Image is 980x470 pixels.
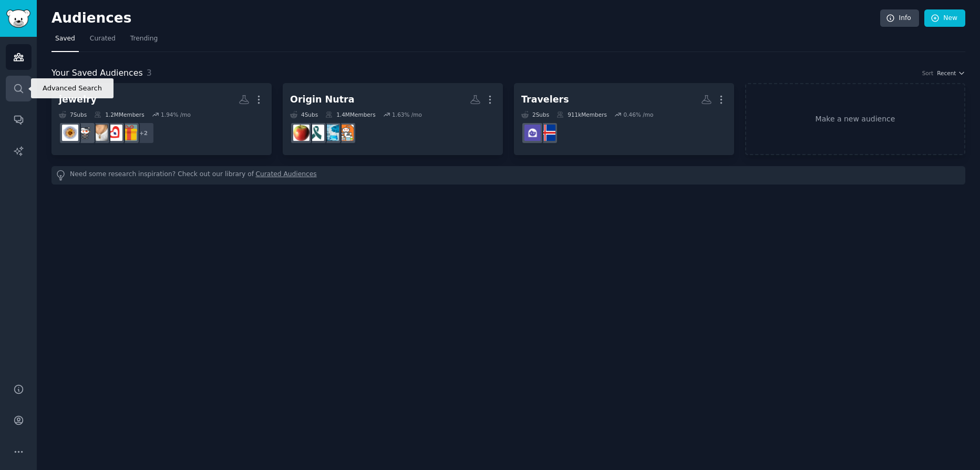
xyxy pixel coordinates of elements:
div: jewelry [59,93,97,106]
span: Your Saved Audiences [51,67,143,80]
img: MensJewelry [91,125,108,141]
div: Origin Nutra [290,93,355,106]
span: Curated [90,34,116,44]
div: 0.46 % /mo [623,111,653,118]
img: Supplements [337,125,354,141]
span: Saved [55,34,75,44]
div: + 2 [132,122,154,144]
img: GummySearch logo [6,9,30,28]
img: PCOS [308,125,324,141]
img: jewelry [62,125,78,141]
div: 911k Members [556,111,607,118]
div: 2 Sub s [521,111,549,118]
div: 7 Sub s [59,111,87,118]
a: Curated Audiences [256,170,317,181]
div: 1.2M Members [94,111,144,118]
div: 4 Sub s [290,111,318,118]
a: Saved [51,30,79,52]
span: 3 [147,68,152,78]
a: Info [880,9,919,27]
img: femaletravels [524,125,541,141]
div: Need some research inspiration? Check out our library of [51,166,965,185]
span: Recent [937,69,956,77]
div: 1.4M Members [325,111,375,118]
div: Sort [922,69,934,77]
img: jewelrylove [106,125,122,141]
div: 1.94 % /mo [161,111,191,118]
div: 1.63 % /mo [392,111,422,118]
img: VisitingIceland [539,125,555,141]
a: Curated [86,30,119,52]
a: Trending [127,30,161,52]
a: Origin Nutra4Subs1.4MMembers1.63% /moSupplementsBiohackersPCOSGutHealth [283,83,503,155]
a: Make a new audience [745,83,965,155]
a: New [924,9,965,27]
span: Trending [130,34,158,44]
div: Travelers [521,93,569,106]
a: Travelers2Subs911kMembers0.46% /moVisitingIcelandfemaletravels [514,83,734,155]
img: Biohackers [323,125,339,141]
img: GutHealth [293,125,310,141]
a: jewelry7Subs1.2MMembers1.94% /mo+2GiftIdeasjewelryloveMensJewelryJewelryRepsjewelry [51,83,272,155]
button: Recent [937,69,965,77]
img: GiftIdeas [121,125,137,141]
h2: Audiences [51,10,880,27]
img: JewelryReps [77,125,93,141]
